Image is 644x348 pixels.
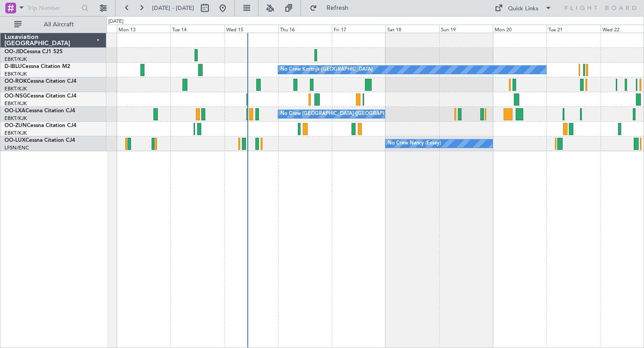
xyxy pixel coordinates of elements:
[388,137,441,150] div: No Crew Nancy (Essey)
[117,25,170,33] div: Mon 13
[4,108,75,114] a: OO-LXACessna Citation CJ4
[4,56,27,63] a: EBKT/KJK
[4,138,25,143] span: OO-LUX
[4,49,63,55] a: OO-JIDCessna CJ1 525
[319,5,356,11] span: Refresh
[4,64,70,69] a: D-IBLUCessna Citation M2
[152,4,194,12] span: [DATE] - [DATE]
[4,79,76,84] a: OO-ROKCessna Citation CJ4
[4,79,27,84] span: OO-ROK
[4,100,27,107] a: EBKT/KJK
[4,123,76,128] a: OO-ZUNCessna Citation CJ4
[386,25,439,33] div: Sat 18
[4,85,27,92] a: EBKT/KJK
[23,21,94,28] span: All Aircraft
[439,25,493,33] div: Sun 19
[4,130,27,136] a: EBKT/KJK
[547,25,600,33] div: Tue 21
[4,144,29,151] a: LFSN/ENC
[4,71,27,77] a: EBKT/KJK
[4,115,27,122] a: EBKT/KJK
[4,93,27,99] span: OO-NSG
[4,123,27,128] span: OO-ZUN
[493,25,547,33] div: Mon 20
[4,108,25,114] span: OO-LXA
[27,1,79,15] input: Trip Number
[4,64,22,69] span: D-IBLU
[225,25,278,33] div: Wed 15
[10,17,97,32] button: All Aircraft
[278,25,332,33] div: Thu 16
[170,25,224,33] div: Tue 14
[280,63,373,76] div: No Crew Kortrijk-[GEOGRAPHIC_DATA]
[280,107,430,121] div: No Crew [GEOGRAPHIC_DATA] ([GEOGRAPHIC_DATA] National)
[4,93,76,99] a: OO-NSGCessna Citation CJ4
[305,1,359,15] button: Refresh
[332,25,386,33] div: Fri 17
[490,1,556,15] button: Quick Links
[508,4,538,13] div: Quick Links
[4,49,23,55] span: OO-JID
[4,138,75,143] a: OO-LUXCessna Citation CJ4
[108,18,123,25] div: [DATE]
